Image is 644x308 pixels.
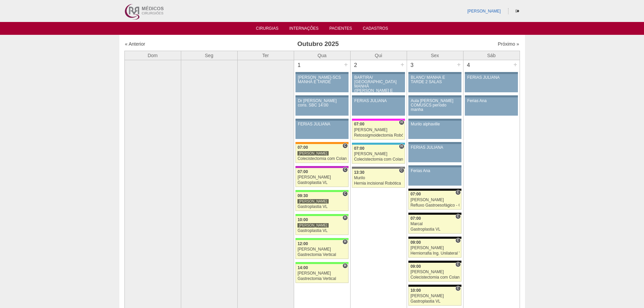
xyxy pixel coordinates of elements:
[297,157,347,161] div: Colecistectomia com Colangiografia VL
[297,175,347,180] div: [PERSON_NAME]
[295,166,348,168] div: Key: Maria Braido
[354,99,403,103] div: FERIAS JULIANA
[408,287,461,306] a: C 10:00 [PERSON_NAME] Gastroplastia VL
[352,145,405,164] a: H 07:00 [PERSON_NAME] Colecistectomia com Colangiografia VL
[295,144,348,163] a: C 07:00 [PERSON_NAME] Colecistectomia com Colangiografia VL
[219,39,416,49] h3: Outubro 2025
[297,271,347,276] div: [PERSON_NAME]
[408,144,461,162] a: FERIAS JULIANA
[354,75,403,102] div: BARTIRA/ [GEOGRAPHIC_DATA] MANHÃ ([PERSON_NAME] E ANA)/ SANTA JOANA -TARDE
[399,144,404,149] span: Hospital
[297,229,347,233] div: Gastroplastia VL
[351,60,361,70] div: 2
[295,74,348,92] a: [PERSON_NAME]-SCS MANHÃ E TARDE
[410,299,459,304] div: Gastroplastia VL
[256,26,279,33] a: Cirurgias
[463,51,520,60] th: Sáb
[295,238,348,240] div: Key: Brasil
[352,143,405,145] div: Key: Neomater
[411,75,459,84] div: BLANC/ MANHÃ E TARDE 2 SALAS
[297,193,308,198] span: 09:30
[408,97,461,116] a: Aula [PERSON_NAME] COMUSCS período manha
[410,222,459,226] div: Marcal
[407,51,463,60] th: Sex
[455,190,460,195] span: Consultório
[352,72,405,74] div: Key: Aviso
[237,51,294,60] th: Ter
[410,198,459,202] div: [PERSON_NAME]
[399,120,404,125] span: Hospital
[408,121,461,139] a: Murilo alphaville
[512,60,518,69] div: +
[465,97,518,116] a: Ferias Ana
[297,181,347,185] div: Gastroplastia VL
[411,169,459,173] div: Ferias Ana
[408,239,461,258] a: C 09:00 [PERSON_NAME] Herniorrafia Ing. Unilateral VL
[350,51,407,60] th: Qui
[467,75,516,80] div: FERIAS JULIANA
[295,240,348,259] a: H 12:00 [PERSON_NAME] Gastrectomia Vertical
[295,72,348,74] div: Key: Aviso
[297,199,329,204] div: [PERSON_NAME]
[297,253,347,257] div: Gastrectomia Vertical
[342,167,348,172] span: Consultório
[329,26,352,33] a: Pacientes
[297,145,308,150] span: 07:00
[297,277,347,281] div: Gastrectomia Vertical
[410,264,421,269] span: 09:00
[400,60,405,69] div: +
[408,215,461,234] a: C 07:00 Marcal Gastroplastia VL
[354,170,364,175] span: 13:30
[294,60,305,70] div: 1
[408,165,461,167] div: Key: Aviso
[352,167,405,169] div: Key: Santa Catarina
[408,285,461,287] div: Key: Blanc
[297,151,329,156] div: [PERSON_NAME]
[465,74,518,92] a: FERIAS JULIANA
[352,97,405,116] a: FERIAS JULIANA
[297,247,347,252] div: [PERSON_NAME]
[467,9,501,14] a: [PERSON_NAME]
[408,95,461,97] div: Key: Aviso
[363,26,388,33] a: Cadastros
[408,167,461,186] a: Ferias Ana
[410,251,459,256] div: Herniorrafia Ing. Unilateral VL
[408,263,461,282] a: C 09:00 [PERSON_NAME] Colecistectomia com Colangiografia VL
[342,215,348,220] span: Hospital
[352,121,405,140] a: H 07:00 [PERSON_NAME] Retossigmoidectomia Robótica
[410,294,459,298] div: [PERSON_NAME]
[463,60,474,70] div: 4
[410,270,459,274] div: [PERSON_NAME]
[408,119,461,121] div: Key: Aviso
[295,97,348,116] a: Dr [PERSON_NAME] cons. SBC 14:00
[354,122,364,126] span: 07:00
[295,95,348,97] div: Key: Aviso
[456,60,462,69] div: +
[467,99,516,103] div: Ferias Ana
[407,60,418,70] div: 3
[295,190,348,192] div: Key: Brasil
[297,169,308,174] span: 07:00
[455,214,460,219] span: Consultório
[399,168,404,173] span: Consultório
[411,145,459,150] div: FERIAS JULIANA
[410,246,459,250] div: [PERSON_NAME]
[408,191,461,210] a: C 07:00 [PERSON_NAME] Refluxo Gastroesofágico - Cirurgia VL
[342,143,348,148] span: Consultório
[455,286,460,291] span: Consultório
[295,142,348,144] div: Key: São Luiz - SCS
[181,51,237,60] th: Seg
[408,142,461,144] div: Key: Aviso
[411,99,459,112] div: Aula [PERSON_NAME] COMUSCS período manha
[297,205,347,209] div: Gastroplastia VL
[354,176,403,180] div: Murilo
[352,119,405,121] div: Key: Pro Matre
[354,146,364,151] span: 07:00
[295,168,348,187] a: C 07:00 [PERSON_NAME] Gastroplastia VL
[410,288,421,293] span: 10:00
[354,133,403,138] div: Retossigmoidectomia Robótica
[342,263,348,268] span: Hospital
[465,72,518,74] div: Key: Aviso
[410,192,421,196] span: 07:00
[298,122,346,126] div: FERIAS JULIANA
